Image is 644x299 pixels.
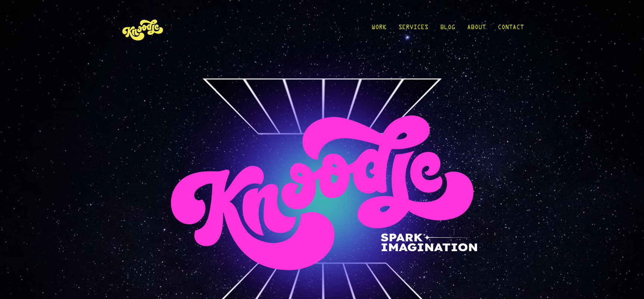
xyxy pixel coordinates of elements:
a: Services [398,12,428,47]
a: Blog [440,12,455,47]
a: About [467,12,486,47]
img: KnoLogo(yellow) [121,12,165,47]
a: Work [371,12,386,47]
a: Contact [498,12,524,47]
